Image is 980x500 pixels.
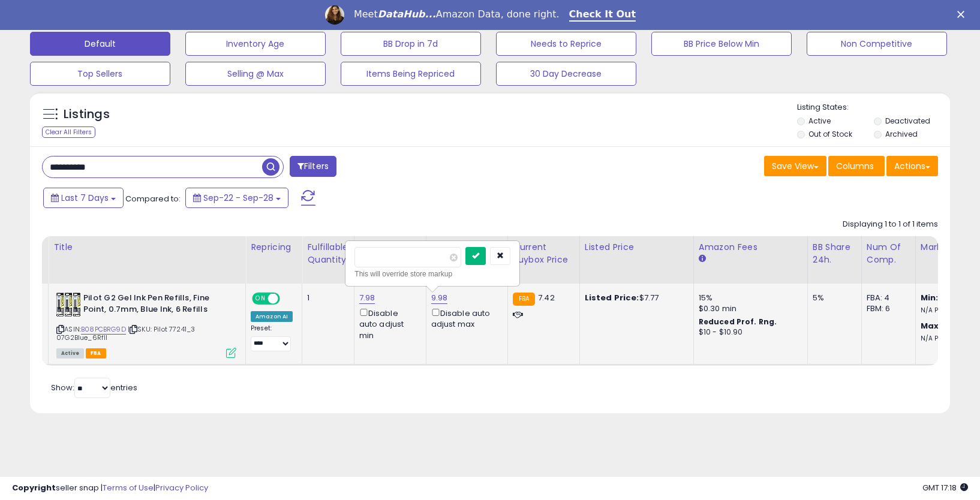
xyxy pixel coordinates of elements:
div: Disable auto adjust min [359,306,417,341]
button: 30 Day Decrease [496,62,636,86]
div: Clear All Filters [42,126,95,138]
a: Privacy Policy [155,482,208,493]
span: Columns [836,160,874,172]
div: Num of Comp. [867,241,910,266]
a: Check It Out [569,8,636,22]
img: Profile image for Georgie [325,5,344,25]
span: OFF [278,294,297,304]
span: 7.42 [538,292,555,303]
label: Active [808,116,831,126]
span: Sep-22 - Sep-28 [203,192,273,204]
b: Reduced Prof. Rng. [699,317,777,327]
a: Terms of Use [103,482,154,493]
button: Inventory Age [185,32,326,56]
i: DataHub... [378,8,436,20]
label: Out of Stock [808,129,852,139]
span: ON [253,294,268,304]
div: Title [53,241,241,254]
div: Repricing [251,241,297,254]
p: Listing States: [797,102,950,113]
button: Needs to Reprice [496,32,636,56]
span: | SKU: Pilot 77241_3 07G2Blue_6Rfll [56,324,195,342]
div: $0.30 min [699,303,798,314]
div: Listed Price [585,241,689,254]
strong: Copyright [12,482,56,493]
div: Fulfillable Quantity [307,241,348,266]
a: 7.98 [359,292,375,304]
div: $7.77 [585,293,684,303]
div: ASIN: [56,293,236,357]
div: This will override store markup [354,268,510,280]
button: Sep-22 - Sep-28 [185,188,288,208]
div: 15% [699,293,798,303]
button: BB Price Below Min [651,32,792,56]
div: Disable auto adjust max [431,306,498,330]
button: Items Being Repriced [341,62,481,86]
span: Compared to: [125,193,181,204]
button: Default [30,32,170,56]
a: B08PCBRG9D [81,324,126,335]
span: Show: entries [51,382,137,393]
span: All listings currently available for purchase on Amazon [56,348,84,359]
button: Columns [828,156,885,176]
div: Displaying 1 to 1 of 1 items [843,219,938,230]
div: BB Share 24h. [813,241,856,266]
div: Amazon AI [251,311,293,322]
button: BB Drop in 7d [341,32,481,56]
span: FBA [86,348,106,359]
div: Preset: [251,324,293,351]
b: Pilot G2 Gel Ink Pen Refills, Fine Point, 0.7mm, Blue Ink, 6 Refills [83,293,229,318]
b: Max: [921,320,942,332]
button: Actions [886,156,938,176]
label: Archived [885,129,918,139]
button: Last 7 Days [43,188,124,208]
small: FBA [513,293,535,306]
b: Listed Price: [585,292,639,303]
div: 1 [307,293,344,303]
label: Deactivated [885,116,930,126]
span: 2025-10-6 17:18 GMT [922,482,968,493]
div: Current Buybox Price [513,241,575,266]
button: Selling @ Max [185,62,326,86]
div: Close [957,11,969,18]
div: Meet Amazon Data, done right. [354,8,560,20]
button: Save View [764,156,826,176]
a: 9.98 [431,292,448,304]
b: Min: [921,292,939,303]
button: Top Sellers [30,62,170,86]
div: FBA: 4 [867,293,906,303]
span: Last 7 Days [61,192,109,204]
img: 51rEiGDD3mL._SL40_.jpg [56,293,80,317]
button: Filters [290,156,336,177]
div: FBM: 6 [867,303,906,314]
button: Non Competitive [807,32,947,56]
div: Amazon Fees [699,241,802,254]
div: 5% [813,293,852,303]
h5: Listings [64,106,110,123]
small: Amazon Fees. [699,254,706,264]
div: seller snap | | [12,483,208,494]
div: $10 - $10.90 [699,327,798,338]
